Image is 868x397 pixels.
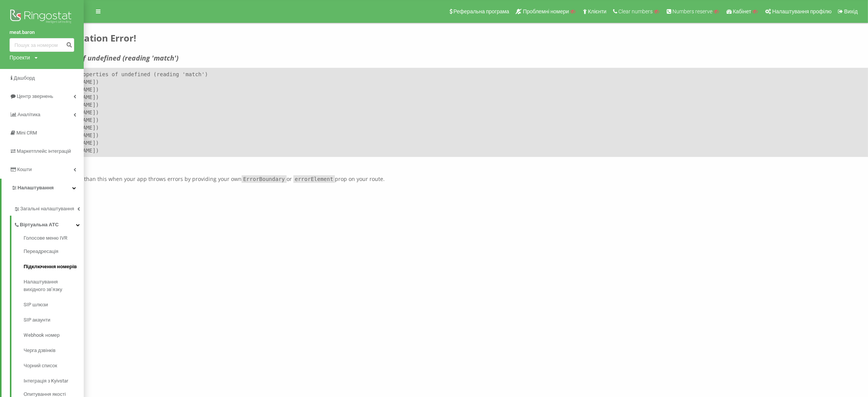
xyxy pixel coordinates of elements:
[24,312,84,328] a: SIP акаунти
[618,8,653,14] span: Clear numbers
[24,234,67,242] span: Голосове меню IVR
[24,331,60,339] span: Webhook номер
[242,175,287,183] code: ErrorBoundary
[24,263,77,271] span: Підключення номерів
[10,38,74,52] input: Пошук за номером
[672,8,712,14] span: Numbers reserve
[24,373,84,389] a: Інтеграція з Kyivstar
[24,274,84,297] a: Налаштування вихідного зв’язку
[2,179,84,197] a: Налаштування
[24,301,48,309] span: SIP шлюзи
[17,93,53,99] span: Центр звернень
[523,8,569,14] span: Проблемні номери
[772,8,831,14] span: Налаштування профілю
[20,205,74,213] span: Загальні налаштування
[10,29,74,36] a: meat.baron
[733,8,752,14] span: Кабінет
[588,8,607,14] span: Клієнти
[24,234,84,244] a: Голосове меню IVR
[24,347,56,354] span: Черга дзвінків
[14,200,84,216] a: Загальні налаштування
[14,216,84,232] a: Віртуальна АТС
[24,259,84,274] a: Підключення номерів
[16,130,37,136] span: Mini CRM
[24,358,84,373] a: Чорний список
[24,278,80,293] span: Налаштування вихідного зв’язку
[293,175,335,183] code: errorElement
[24,248,58,255] span: Переадресація
[14,75,35,81] span: Дашборд
[18,112,40,117] span: Аналiтика
[24,377,68,385] span: Інтеграція з Kyivstar
[24,362,57,370] span: Чорний список
[20,221,59,229] span: Віртуальна АТС
[10,8,74,27] img: Ringostat logo
[24,328,84,343] a: Webhook номер
[17,148,71,154] span: Маркетплейс інтеграцій
[24,244,84,259] a: Переадресація
[24,343,84,358] a: Черга дзвінків
[10,54,30,61] div: Проекти
[18,185,54,190] span: Налаштування
[17,166,32,172] span: Кошти
[454,8,510,14] span: Реферальна програма
[24,316,50,324] span: SIP акаунти
[24,297,84,312] a: SIP шлюзи
[844,8,858,14] span: Вихід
